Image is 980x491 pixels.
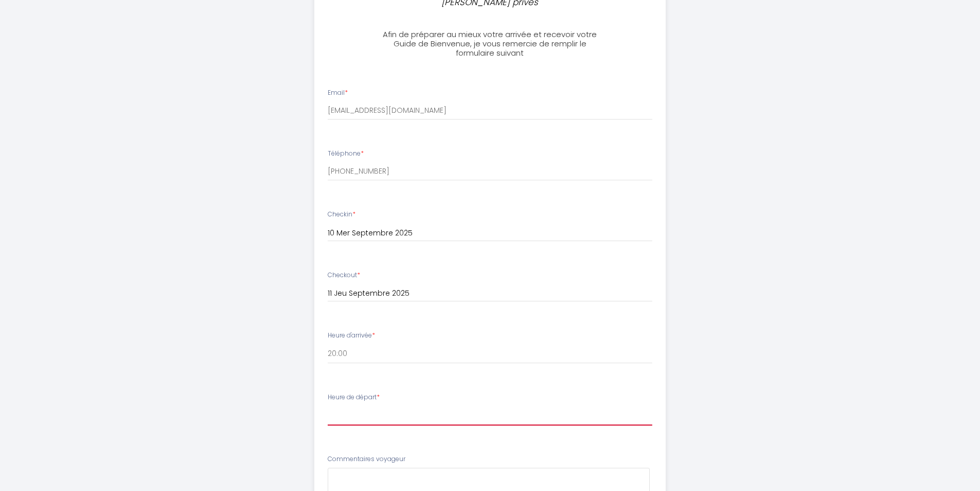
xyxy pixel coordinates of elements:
[376,30,604,58] h3: Afin de préparer au mieux votre arrivée et recevoir votre Guide de Bienvenue, je vous remercie de...
[328,210,355,219] label: Checkin
[328,454,405,464] label: Commentaires voyageur
[328,331,375,341] label: Heure d'arrivée
[328,88,348,98] label: Email
[328,149,364,159] label: Téléphone
[328,393,380,402] label: Heure de départ
[328,270,360,280] label: Checkout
